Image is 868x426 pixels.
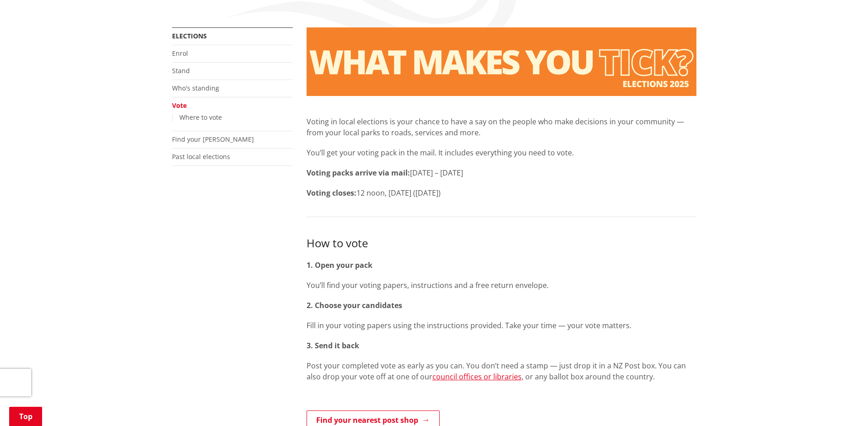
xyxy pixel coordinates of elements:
[9,407,42,426] a: Top
[172,66,190,75] a: Stand
[307,260,372,270] strong: 1. Open your pack
[172,32,207,40] a: Elections
[432,372,522,382] a: council offices or libraries
[172,84,219,92] a: Who's standing
[307,27,696,96] img: Vote banner
[307,341,359,351] strong: 3. Send it back
[307,280,549,290] span: You’ll find your voting papers, instructions and a free return envelope.
[307,116,696,138] p: Voting in local elections is your chance to have a say on the people who make decisions in your c...
[307,360,696,382] p: Post your completed vote as early as you can. You don’t need a stamp — just drop it in a NZ Post ...
[307,168,410,178] strong: Voting packs arrive via mail:
[307,235,696,250] h3: How to vote
[307,188,356,198] strong: Voting closes:
[307,320,696,331] p: Fill in your voting papers using the instructions provided. Take your time — your vote matters.
[826,388,859,421] iframe: Messenger Launcher
[307,300,402,310] strong: 2. Choose your candidates
[172,101,187,110] a: Vote
[172,152,230,161] a: Past local elections
[307,147,696,158] p: You’ll get your voting pack in the mail. It includes everything you need to vote.
[307,167,696,178] p: [DATE] – [DATE]
[172,135,254,144] a: Find your [PERSON_NAME]
[356,188,441,198] span: 12 noon, [DATE] ([DATE])
[179,113,222,122] a: Where to vote
[172,49,188,58] a: Enrol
